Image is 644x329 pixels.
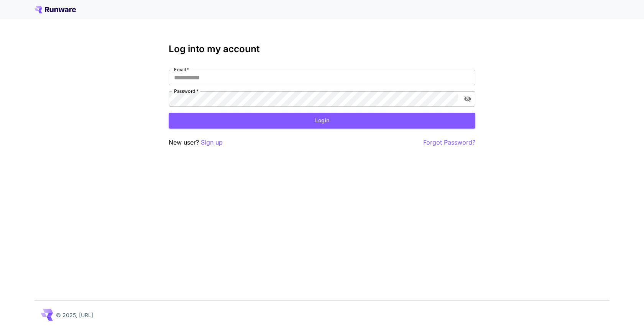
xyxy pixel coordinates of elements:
label: Password [174,88,199,94]
p: © 2025, [URL] [56,311,93,319]
button: Login [169,113,475,128]
h3: Log into my account [169,44,475,54]
label: Email [174,66,189,73]
button: Forgot Password? [423,138,475,147]
button: toggle password visibility [461,92,475,106]
button: Sign up [201,138,223,147]
p: New user? [169,138,223,147]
